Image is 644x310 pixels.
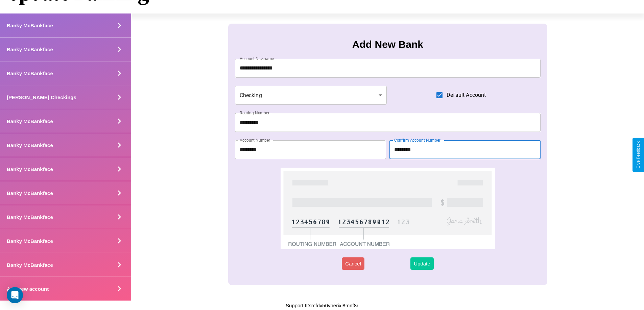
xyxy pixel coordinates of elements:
[7,238,53,244] h4: Banky McBankface
[7,118,53,124] h4: Banky McBankface
[7,190,53,196] h4: Banky McBankface
[7,286,49,292] h4: Add new account
[7,214,53,220] h4: Banky McBankface
[240,137,270,143] label: Account Number
[352,39,423,50] h3: Add New Bank
[7,71,53,76] h4: Banky McBankface
[281,168,495,249] img: check
[410,257,433,270] button: Update
[7,287,23,303] div: Open Intercom Messenger
[447,91,486,99] span: Default Account
[636,141,641,169] div: Give Feedback
[286,301,358,310] p: Support ID: mfdv50vnerixl8mnf8r
[240,110,269,116] label: Routing Number
[7,94,76,100] h4: [PERSON_NAME] Checkings
[7,47,53,52] h4: Banky McBankface
[7,262,53,268] h4: Banky McBankface
[7,23,53,28] h4: Banky McBankface
[342,257,364,270] button: Cancel
[235,86,387,105] div: Checking
[394,137,440,143] label: Confirm Account Number
[7,166,53,172] h4: Banky McBankface
[240,56,274,61] label: Account Nickname
[7,142,53,148] h4: Banky McBankface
